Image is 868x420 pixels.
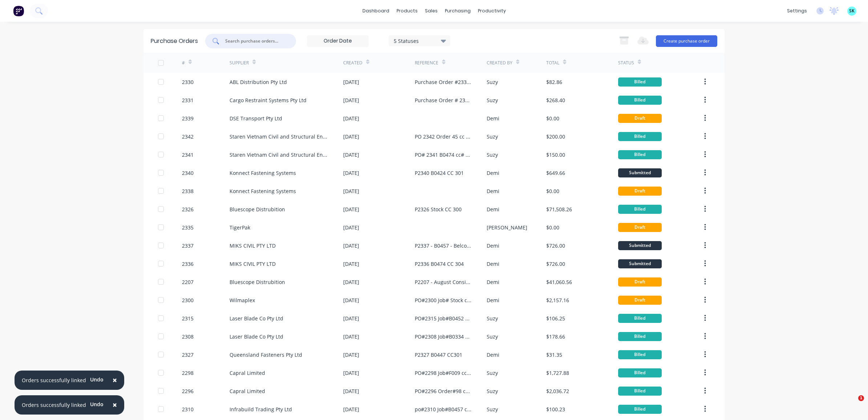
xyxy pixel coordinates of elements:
[415,133,472,140] div: PO 2342 Order 45 cc 305
[415,351,462,359] div: P2327 B0447 CC301
[618,277,662,287] div: Draft
[487,296,499,304] div: Demi
[858,395,864,401] span: 1
[843,395,861,413] iframe: Intercom live chat
[546,224,559,231] div: $0.00
[487,278,499,286] div: Demi
[343,315,359,322] div: [DATE]
[182,151,194,159] div: 2341
[415,60,438,66] div: Reference
[230,187,296,195] div: Konnect Fastening Systems
[230,60,249,66] div: Supplier
[182,187,194,195] div: 2338
[487,387,498,395] div: Suzy
[487,115,499,122] div: Demi
[224,37,285,45] input: Search purchase orders...
[415,315,472,322] div: PO#2315 Job#B0452 cc#302
[182,169,194,177] div: 2340
[487,151,498,159] div: Suzy
[415,405,472,413] div: po#2310 Job#B0457 cc#302
[415,333,472,340] div: PO#2308 Job#B0334 cc#302
[22,376,86,384] div: Orders successfully linked
[343,242,359,249] div: [DATE]
[230,78,287,86] div: ABL Distribution Pty Ltd
[230,333,283,340] div: Laser Blade Co Pty Ltd
[618,132,662,141] div: Billed
[546,133,565,140] div: $200.00
[22,401,86,409] div: Orders successfully linked
[618,168,662,177] div: Submitted
[618,187,662,196] div: Draft
[618,387,662,396] div: Billed
[230,133,329,140] div: Staren Vietnam Civil and Structural Engineers Group
[618,205,662,214] div: Billed
[343,96,359,104] div: [DATE]
[182,133,194,140] div: 2342
[182,315,194,322] div: 2315
[618,60,634,66] div: Status
[618,350,662,359] div: Billed
[415,78,472,86] div: Purchase Order #2330 Job: NA Stock cc: 240
[182,278,194,286] div: 2207
[415,387,472,395] div: PO#2296 Order#98 cc#302
[343,351,359,359] div: [DATE]
[546,333,565,340] div: $178.66
[546,115,559,122] div: $0.00
[343,187,359,195] div: [DATE]
[415,96,472,104] div: Purchase Order # 2331 Job: Stock cc: 230
[546,351,562,359] div: $31.35
[343,260,359,268] div: [DATE]
[415,296,472,304] div: PO#2300 Job# Stock cc#230
[343,405,359,413] div: [DATE]
[618,223,662,232] div: Draft
[546,260,565,268] div: $726.00
[182,333,194,340] div: 2308
[487,260,499,268] div: Demi
[230,405,292,413] div: Infrabuild Trading Pty Ltd
[230,96,307,104] div: Cargo Restraint Systems Pty Ltd
[182,60,185,66] div: #
[230,205,285,213] div: Bluescope Distrubition
[182,296,194,304] div: 2300
[113,375,117,385] span: ×
[230,115,282,122] div: DSE Transport Pty Ltd
[487,78,498,86] div: Suzy
[343,369,359,377] div: [DATE]
[783,5,811,16] div: settings
[487,169,499,177] div: Demi
[151,37,198,45] div: Purchase Orders
[86,374,108,385] button: Undo
[113,400,117,410] span: ×
[13,5,24,16] img: Factory
[343,278,359,286] div: [DATE]
[343,224,359,231] div: [DATE]
[182,224,194,231] div: 2335
[546,78,562,86] div: $82.86
[343,333,359,340] div: [DATE]
[343,78,359,86] div: [DATE]
[849,8,855,14] span: SK
[307,36,368,47] input: Order Date
[546,205,572,213] div: $71,508.26
[105,396,124,414] button: Close
[415,369,472,377] div: PO#2298 Job#F009 cc#302
[394,37,446,44] div: 5 Statuses
[474,5,510,16] div: productivity
[487,205,499,213] div: Demi
[618,368,662,377] div: Billed
[230,351,302,359] div: Queensland Fasteners Pty Ltd
[415,260,464,268] div: P2336 B0474 CC 304
[656,35,717,47] button: Create purchase order
[230,278,285,286] div: Bluescope Distrubition
[546,96,565,104] div: $268.40
[546,187,559,195] div: $0.00
[546,60,559,66] div: Total
[230,169,296,177] div: Konnect Fastening Systems
[487,60,512,66] div: Created By
[618,296,662,305] div: Draft
[546,387,569,395] div: $2,036.72
[415,169,464,177] div: P2340 B0424 CC 301
[618,96,662,105] div: Billed
[343,387,359,395] div: [DATE]
[182,205,194,213] div: 2326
